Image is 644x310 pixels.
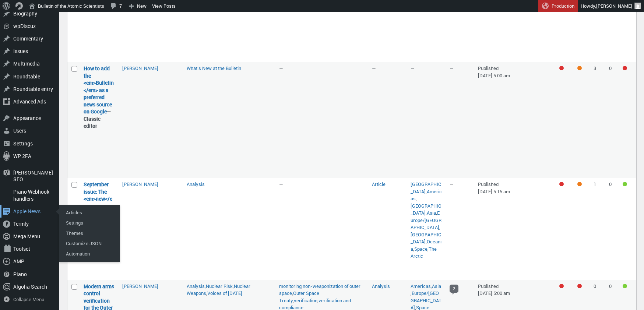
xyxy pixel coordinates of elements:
a: [PERSON_NAME] [122,65,158,71]
td: 1 [590,178,605,279]
div: Focus keyphrase not set [559,284,564,288]
a: Outer Space Treaty [279,290,319,304]
a: Voices of [DATE] [207,290,242,296]
a: Space [414,246,427,252]
a: Asia [432,283,441,289]
div: OK [577,66,582,70]
a: Article [372,181,386,187]
td: Published [DATE] 5:00 am [474,62,554,178]
span: — [411,65,415,71]
span: [PERSON_NAME] [596,3,632,9]
span: — [279,65,283,71]
span: — [450,181,454,187]
td: 0 [605,62,621,178]
a: Themes [61,228,120,238]
div: Focus keyphrase not set [559,182,564,186]
td: 0 [605,178,621,279]
strong: — [84,181,115,231]
a: [GEOGRAPHIC_DATA] [411,231,441,245]
a: What’s New at the Bulletin [187,65,241,71]
a: Analysis [372,283,390,289]
a: The Arctic [411,246,437,260]
a: [PERSON_NAME] [122,283,158,289]
span: — [279,181,283,187]
a: Settings [61,218,120,228]
a: Analysis [187,283,205,289]
div: Good [623,284,627,288]
a: [GEOGRAPHIC_DATA] [411,202,441,216]
span: Classic editor [84,115,101,130]
a: Articles [61,207,120,218]
a: non-weaponization of outer space [279,283,360,297]
a: Americas [411,188,442,202]
a: “How to add the <em>Bulletin</em> as a preferred news source on Google” (Edit) [84,65,114,115]
td: Published [DATE] 5:15 am [474,178,554,279]
a: [GEOGRAPHIC_DATA] [411,181,441,195]
a: Europe/[GEOGRAPHIC_DATA] [411,209,441,230]
a: 2 comments [450,285,458,295]
a: Americas [411,283,431,289]
td: 3 [590,62,605,178]
a: “September issue: The <em>new</em>, new world order” (Edit) [84,181,112,216]
a: Asia [427,209,436,216]
a: Nuclear Risk [206,283,233,289]
div: Needs improvement [623,66,627,70]
strong: — [84,65,115,130]
div: Needs improvement [577,284,582,288]
div: Focus keyphrase not set [559,66,564,70]
a: Customize JSON [61,238,120,249]
a: monitoring [279,283,302,289]
a: Automation [61,249,120,259]
span: — [450,65,454,71]
a: Oceania [411,238,441,252]
a: [PERSON_NAME] [122,181,158,187]
div: Good [623,182,627,186]
span: 2 [450,285,458,293]
a: verification [294,297,317,304]
a: Nuclear Weapons [187,283,250,297]
div: OK [577,182,582,186]
span: — [372,65,376,71]
td: , , , , , , , , [407,178,446,279]
a: Analysis [187,181,205,187]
